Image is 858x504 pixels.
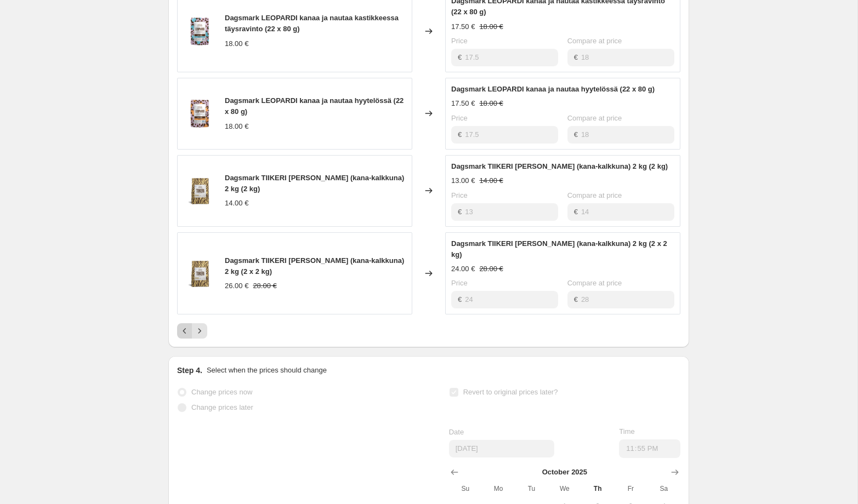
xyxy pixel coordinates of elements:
[463,388,558,396] span: Revert to original prices later?
[479,175,503,186] strike: 14.00 €
[177,365,202,376] h2: Step 4.
[548,480,581,497] th: Wednesday
[451,175,475,186] div: 13.00 €
[225,256,404,276] span: Dagsmark TIIKERI [PERSON_NAME] (kana-kalkkuna) 2 kg (2 x 2 kg)
[458,53,462,61] span: €
[519,484,543,493] span: Tu
[177,323,192,339] button: Previous
[567,37,622,45] span: Compare at price
[225,280,248,291] div: 26.00 €
[647,480,680,497] th: Saturday
[619,439,680,458] input: 12:00
[553,484,577,493] span: We
[574,130,578,139] span: €
[451,279,468,287] span: Price
[253,280,276,291] strike: 28.00 €
[449,480,482,497] th: Sunday
[458,130,462,139] span: €
[225,174,404,193] span: Dagsmark TIIKERI [PERSON_NAME] (kana-kalkkuna) 2 kg (2 kg)
[618,484,643,493] span: Fr
[191,403,253,411] span: Change prices later
[451,264,475,274] div: 24.00 €
[479,21,503,32] strike: 18.00 €
[451,191,468,199] span: Price
[183,15,216,48] img: LEOPARDI_kastike_80g_web_80x.png
[453,484,478,493] span: Su
[479,98,503,109] strike: 18.00 €
[479,264,503,274] strike: 28.00 €
[581,480,614,497] th: Thursday
[574,295,578,303] span: €
[567,114,622,122] span: Compare at price
[567,279,622,287] span: Compare at price
[207,365,327,376] p: Select when the prices should change
[177,323,207,339] nav: Pagination
[451,98,475,109] div: 17.50 €
[619,427,634,436] span: Time
[567,191,622,199] span: Compare at price
[183,257,216,290] img: TIIKERI_500g_kissan_kuivaruoka_edesta_80x.png
[451,37,468,45] span: Price
[515,480,548,497] th: Tuesday
[225,96,404,116] span: Dagsmark LEOPARDI kanaa ja nautaa hyytelössä (22 x 80 g)
[225,121,248,132] div: 18.00 €
[451,162,668,170] span: Dagsmark TIIKERI [PERSON_NAME] (kana-kalkkuna) 2 kg (2 kg)
[183,174,216,207] img: TIIKERI_500g_kissan_kuivaruoka_edesta_80x.png
[449,440,554,457] input: 10/2/2025
[183,97,216,130] img: LEOPARDI_hyytelo_80g_web_80x.png
[225,14,399,33] span: Dagsmark LEOPARDI kanaa ja nautaa kastikkeessa täysravinto (22 x 80 g)
[458,208,462,216] span: €
[192,323,207,339] button: Next
[458,295,462,303] span: €
[225,198,248,209] div: 14.00 €
[574,208,578,216] span: €
[652,484,676,493] span: Sa
[225,38,248,49] div: 18.00 €
[586,484,610,493] span: Th
[447,465,462,480] button: Show previous month, September 2025
[451,239,667,259] span: Dagsmark TIIKERI [PERSON_NAME] (kana-kalkkuna) 2 kg (2 x 2 kg)
[482,480,515,497] th: Monday
[667,465,683,480] button: Show next month, November 2025
[191,388,252,396] span: Change prices now
[451,85,655,93] span: Dagsmark LEOPARDI kanaa ja nautaa hyytelössä (22 x 80 g)
[451,114,468,122] span: Price
[614,480,647,497] th: Friday
[451,21,475,32] div: 17.50 €
[449,428,464,436] span: Date
[574,53,578,61] span: €
[486,484,510,493] span: Mo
